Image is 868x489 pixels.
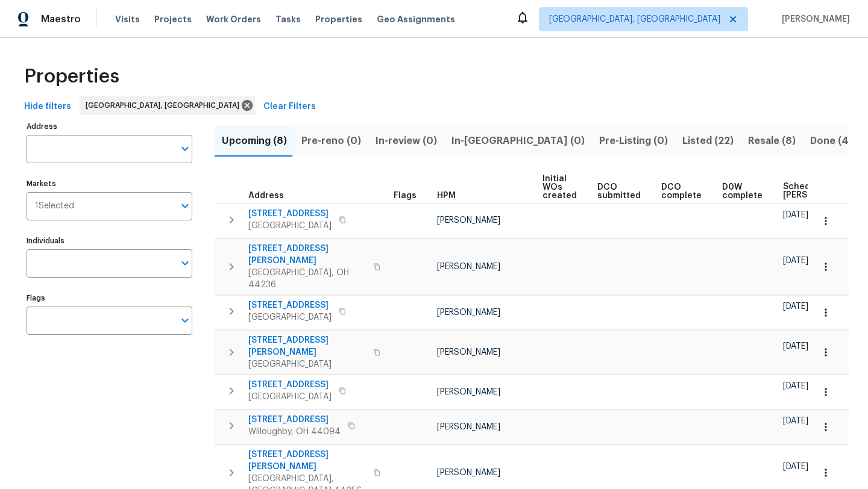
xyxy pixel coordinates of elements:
span: In-review (0) [376,132,437,149]
span: [DATE] [783,417,808,425]
label: Individuals [27,237,192,244]
button: Open [177,255,193,272]
span: Willoughby, OH 44094 [248,426,341,438]
span: Properties [315,13,362,25]
span: DCO complete [661,183,702,200]
span: [STREET_ADDRESS][PERSON_NAME] [248,449,366,473]
span: D0W complete [722,183,763,200]
span: [STREET_ADDRESS][PERSON_NAME] [248,334,366,358]
span: Pre-reno (0) [301,132,361,149]
span: Visits [115,13,140,25]
span: [DATE] [783,257,808,265]
span: In-[GEOGRAPHIC_DATA] (0) [451,132,585,149]
span: [STREET_ADDRESS] [248,379,332,391]
span: [PERSON_NAME] [437,216,500,225]
span: [GEOGRAPHIC_DATA], [GEOGRAPHIC_DATA] [549,13,720,25]
span: Initial WOs created [542,175,577,200]
span: Maestro [41,13,81,25]
span: [GEOGRAPHIC_DATA] [248,391,332,403]
span: [PERSON_NAME] [437,263,500,271]
span: [DATE] [783,463,808,471]
span: Address [248,192,284,200]
span: Geo Assignments [377,13,455,25]
span: 1 Selected [35,201,74,211]
span: Scheduled [PERSON_NAME] [783,182,851,199]
label: Markets [27,180,192,187]
span: Work Orders [206,13,261,25]
label: Flags [27,294,192,302]
span: [PERSON_NAME] [437,348,500,357]
span: [STREET_ADDRESS] [248,208,332,220]
span: [GEOGRAPHIC_DATA] [248,358,366,370]
span: [PERSON_NAME] [437,469,500,477]
button: Hide filters [19,96,76,118]
button: Open [177,140,193,157]
div: [GEOGRAPHIC_DATA], [GEOGRAPHIC_DATA] [80,96,255,115]
span: [STREET_ADDRESS][PERSON_NAME] [248,243,366,267]
span: Listed (22) [682,132,734,149]
span: [DATE] [783,211,808,219]
span: Properties [24,70,119,83]
span: Pre-Listing (0) [599,132,668,149]
button: Open [177,312,193,329]
span: [STREET_ADDRESS] [248,299,332,311]
button: Open [177,198,193,214]
span: [DATE] [783,342,808,350]
span: [STREET_ADDRESS] [248,414,341,426]
button: Clear Filters [259,96,321,118]
span: [PERSON_NAME] [437,308,500,317]
span: Flags [394,192,417,200]
span: Resale (8) [748,132,796,149]
span: [PERSON_NAME] [777,13,850,25]
span: [GEOGRAPHIC_DATA], OH 44236 [248,267,366,291]
span: [GEOGRAPHIC_DATA] [248,311,332,323]
span: [PERSON_NAME] [437,388,500,396]
span: [DATE] [783,302,808,311]
span: HPM [437,192,456,200]
span: DCO submitted [597,183,641,200]
span: Done (473) [810,132,864,149]
span: [PERSON_NAME] [437,423,500,431]
span: [GEOGRAPHIC_DATA] [248,220,332,232]
span: Projects [154,13,192,25]
span: [GEOGRAPHIC_DATA], [GEOGRAPHIC_DATA] [86,99,244,111]
span: Hide filters [24,99,71,114]
span: Upcoming (8) [222,132,287,149]
span: [DATE] [783,382,808,390]
span: Tasks [275,15,301,23]
label: Address [27,123,192,130]
span: Clear Filters [263,99,316,114]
